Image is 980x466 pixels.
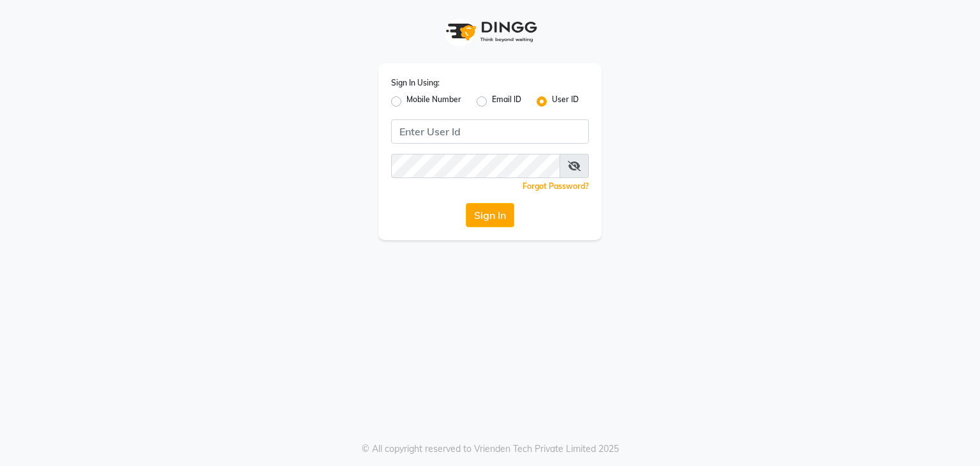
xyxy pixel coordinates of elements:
[391,119,589,144] input: Username
[492,94,521,109] label: Email ID
[523,181,589,191] a: Forgot Password?
[391,154,560,178] input: Username
[466,203,514,227] button: Sign In
[406,94,461,109] label: Mobile Number
[552,94,579,109] label: User ID
[391,77,440,89] label: Sign In Using:
[439,13,541,50] img: logo1.svg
